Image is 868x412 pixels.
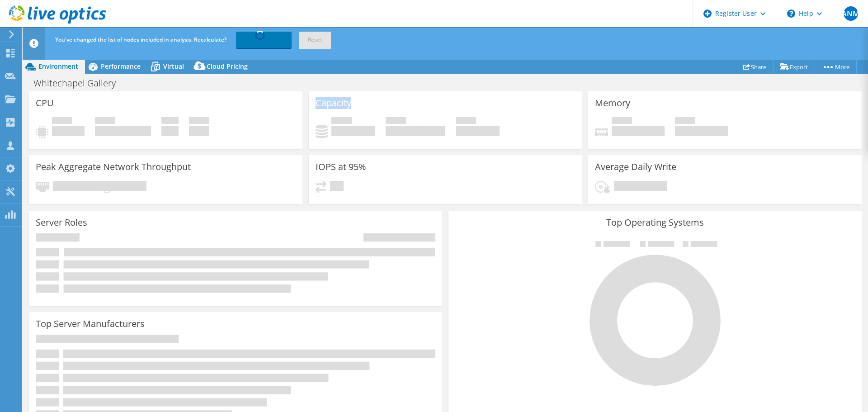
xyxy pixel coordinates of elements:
[675,117,695,126] span: Total Memory
[331,117,352,126] span: Used
[161,117,179,126] span: Cores
[36,218,87,227] h3: Server Roles
[675,126,728,136] h4: 63.85 GiB
[95,117,115,126] span: Net CPU
[844,6,858,21] span: ANM
[331,126,375,136] h4: 1.45 TiB
[330,181,344,191] h4: 69
[386,117,406,126] span: Free
[456,117,476,126] span: Total
[316,98,351,108] h3: Capacity
[52,126,85,136] h4: 3 GHz
[612,117,632,126] span: Peak Memory Usage
[773,60,815,74] a: Export
[52,117,72,126] span: Peak CPU
[36,98,54,108] h3: CPU
[787,9,795,18] svg: \n
[161,126,179,136] h4: 6
[316,162,366,172] h3: IOPS at 95%
[386,126,445,136] h4: 225.00 GiB
[456,126,500,136] h4: 1.67 TiB
[101,62,141,71] span: Performance
[612,126,665,136] h4: 57.47 GiB
[189,126,209,136] h4: 1
[163,62,184,71] span: Virtual
[189,117,209,126] span: CPU Sockets
[815,60,857,74] a: More
[95,126,151,136] h4: 21.00 GHz
[53,181,146,191] h4: 39.33 megabits/s
[614,181,667,191] h4: 53.94 GiB
[736,60,774,74] a: Share
[455,218,855,227] h3: Top Operating Systems
[29,78,130,88] h1: Whitechapel Gallery
[38,62,78,71] span: Environment
[36,162,191,172] h3: Peak Aggregate Network Throughput
[36,319,145,329] h3: Top Server Manufacturers
[207,62,248,71] span: Cloud Pricing
[595,162,676,172] h3: Average Daily Write
[55,36,226,43] span: You've changed the list of nodes included in analysis. Recalculate?
[595,98,630,108] h3: Memory
[236,32,292,48] a: Recalculating...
